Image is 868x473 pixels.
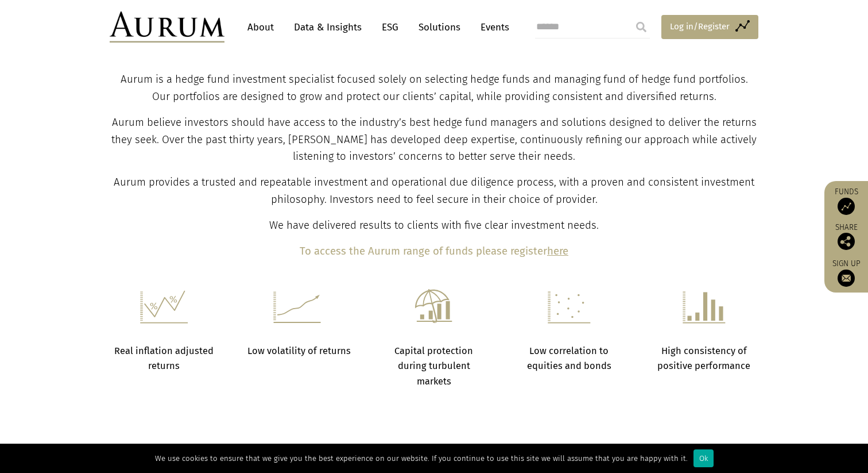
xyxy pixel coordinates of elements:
[300,245,547,257] b: To access the Aurum range of funds please register
[547,245,568,257] a: here
[830,187,862,215] a: Funds
[838,233,855,250] img: Share this post
[114,345,214,371] strong: Real inflation adjusted returns
[838,198,855,215] img: Access Funds
[830,259,862,287] a: Sign up
[111,116,757,163] span: Aurum believe investors should have access to the industry’s best hedge fund managers and solutio...
[413,17,466,38] a: Solutions
[661,15,758,39] a: Log in/Register
[630,16,653,39] input: Submit
[114,176,754,206] span: Aurum provides a trusted and repeatable investment and operational due diligence process, with a ...
[288,17,367,38] a: Data & Insights
[838,270,855,287] img: Sign up to our newsletter
[693,449,714,467] div: Ok
[527,345,611,371] strong: Low correlation to equities and bonds
[269,219,599,232] span: We have delivered results to clients with five clear investment needs.
[110,11,224,43] img: Aurum
[247,345,351,356] strong: Low volatility of returns
[830,224,862,250] div: Share
[657,345,750,371] strong: High consistency of positive performance
[121,73,748,103] span: Aurum is a hedge fund investment specialist focused solely on selecting hedge funds and managing ...
[475,17,509,38] a: Events
[376,17,404,38] a: ESG
[670,20,730,33] span: Log in/Register
[242,17,280,38] a: About
[394,345,473,387] strong: Capital protection during turbulent markets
